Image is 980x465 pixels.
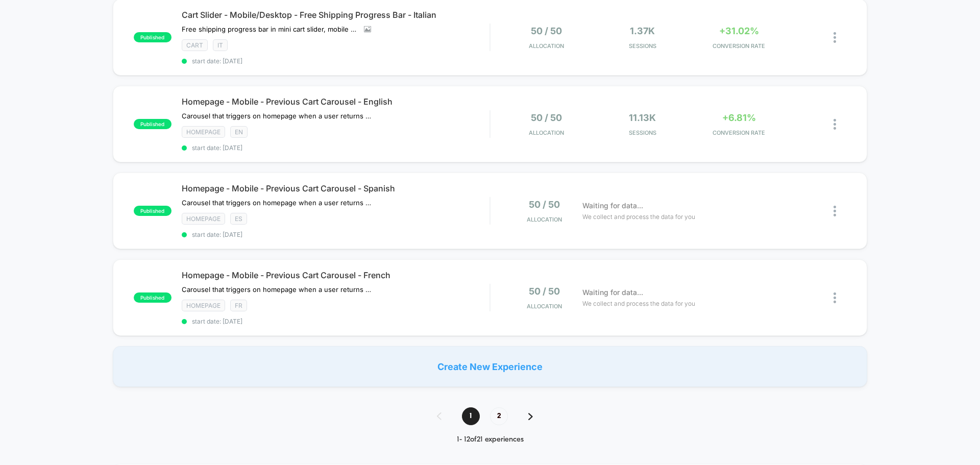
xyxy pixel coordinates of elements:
[182,317,489,325] span: start date: [DATE]
[182,112,371,120] span: Carousel that triggers on homepage when a user returns and their cart has more than 0 items in it...
[582,299,695,308] span: We collect and process the data for you
[134,206,171,216] span: published
[213,39,228,51] span: IT
[529,129,564,136] span: Allocation
[134,32,171,42] span: published
[527,303,562,310] span: Allocation
[630,26,655,36] span: 1.37k
[529,286,560,297] span: 50 / 50
[527,216,562,223] span: Allocation
[427,435,553,444] div: 1 - 12 of 21 experiences
[582,212,695,222] span: We collect and process the data for you
[529,199,560,210] span: 50 / 50
[531,112,562,123] span: 50 / 50
[719,26,759,36] span: +31.02%
[462,407,480,425] span: 1
[182,270,489,280] span: Homepage - Mobile - Previous Cart Carousel - French
[490,407,508,425] span: 2
[182,285,371,293] span: Carousel that triggers on homepage when a user returns and their cart has more than 0 items in it...
[182,300,225,311] span: HOMEPAGE
[182,144,489,152] span: start date: [DATE]
[182,25,356,33] span: Free shipping progress bar in mini cart slider, mobile only
[182,126,225,138] span: HOMEPAGE
[113,346,867,387] div: Create New Experience
[230,213,247,225] span: ES
[834,206,836,216] img: close
[834,119,836,130] img: close
[182,10,489,20] span: Cart Slider - Mobile/Desktop - Free Shipping Progress Bar - Italian
[629,112,656,123] span: 11.13k
[182,96,489,107] span: Homepage - Mobile - Previous Cart Carousel - English
[134,119,171,129] span: published
[693,42,785,50] span: CONVERSION RATE
[230,126,248,138] span: EN
[134,292,171,303] span: published
[834,292,836,303] img: close
[582,287,643,298] span: Waiting for data...
[528,413,533,420] img: pagination forward
[722,112,756,123] span: +6.81%
[693,129,785,136] span: CONVERSION RATE
[182,57,489,65] span: start date: [DATE]
[182,199,371,207] span: Carousel that triggers on homepage when a user returns and their cart has more than 0 items in it...
[182,213,225,225] span: HOMEPAGE
[529,42,564,50] span: Allocation
[597,42,689,50] span: Sessions
[182,183,489,193] span: Homepage - Mobile - Previous Cart Carousel - Spanish
[597,129,689,136] span: Sessions
[182,231,489,238] span: start date: [DATE]
[582,200,643,211] span: Waiting for data...
[230,300,247,311] span: FR
[182,39,208,51] span: CART
[531,26,562,36] span: 50 / 50
[834,32,836,43] img: close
